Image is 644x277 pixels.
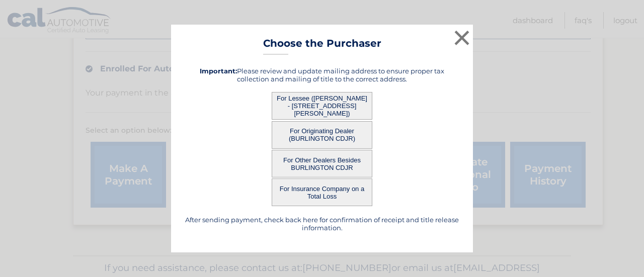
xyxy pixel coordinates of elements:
h5: Please review and update mailing address to ensure proper tax collection and mailing of title to ... [184,67,460,83]
h3: Choose the Purchaser [263,37,381,55]
button: For Other Dealers Besides BURLINGTON CDJR [272,150,372,177]
button: × [452,28,472,48]
button: For Insurance Company on a Total Loss [272,178,372,206]
h5: After sending payment, check back here for confirmation of receipt and title release information. [184,216,460,232]
button: For Originating Dealer (BURLINGTON CDJR) [272,121,372,149]
button: For Lessee ([PERSON_NAME] - [STREET_ADDRESS][PERSON_NAME]) [272,92,372,120]
strong: Important: [200,67,237,75]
